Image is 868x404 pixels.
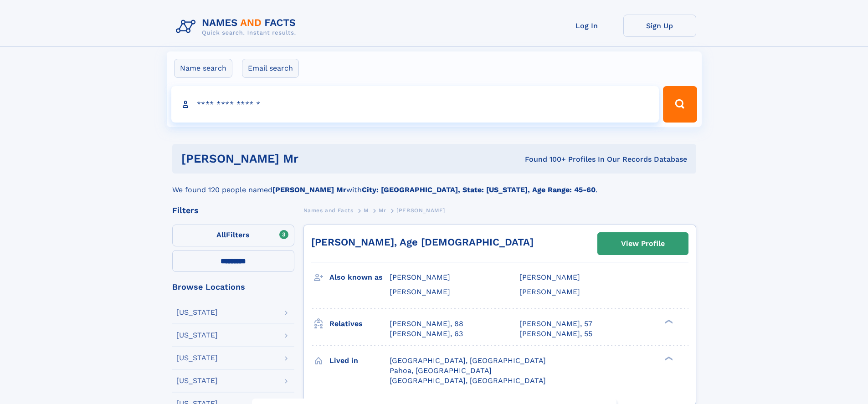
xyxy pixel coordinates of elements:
[272,185,346,194] b: [PERSON_NAME] Mr
[176,332,218,339] div: [US_STATE]
[379,207,386,214] span: Mr
[329,353,390,368] h3: Lived in
[623,15,696,37] a: Sign Up
[172,15,303,39] img: Logo Names and Facts
[390,376,546,385] span: [GEOGRAPHIC_DATA], [GEOGRAPHIC_DATA]
[519,319,592,329] a: [PERSON_NAME], 57
[390,273,450,281] span: [PERSON_NAME]
[216,230,226,239] span: All
[329,316,390,332] h3: Relatives
[181,153,412,164] h1: [PERSON_NAME] Mr
[396,207,445,214] span: [PERSON_NAME]
[663,355,673,361] div: ❯
[390,329,463,339] a: [PERSON_NAME], 63
[362,185,596,194] b: City: [GEOGRAPHIC_DATA], State: [US_STATE], Age Range: 45-60
[390,356,546,365] span: [GEOGRAPHIC_DATA], [GEOGRAPHIC_DATA]
[172,174,696,195] div: We found 120 people named with .
[171,86,659,123] input: search input
[176,309,218,316] div: [US_STATE]
[172,206,294,215] div: Filters
[172,225,294,246] label: Filters
[379,205,386,216] a: Mr
[411,154,687,164] div: Found 100+ Profiles In Our Records Database
[329,270,390,285] h3: Also known as
[663,86,697,123] button: Search Button
[519,287,580,296] span: [PERSON_NAME]
[390,287,450,296] span: [PERSON_NAME]
[311,236,534,248] a: [PERSON_NAME], Age [DEMOGRAPHIC_DATA]
[550,15,623,37] a: Log In
[519,329,592,339] a: [PERSON_NAME], 55
[519,273,580,281] span: [PERSON_NAME]
[598,233,688,255] a: View Profile
[174,59,232,78] label: Name search
[176,377,218,384] div: [US_STATE]
[390,319,463,329] a: [PERSON_NAME], 88
[390,366,492,375] span: Pahoa, [GEOGRAPHIC_DATA]
[364,207,369,214] span: M
[172,283,294,291] div: Browse Locations
[621,233,665,254] div: View Profile
[364,205,369,216] a: M
[242,59,299,78] label: Email search
[663,318,673,324] div: ❯
[303,205,354,216] a: Names and Facts
[176,354,218,362] div: [US_STATE]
